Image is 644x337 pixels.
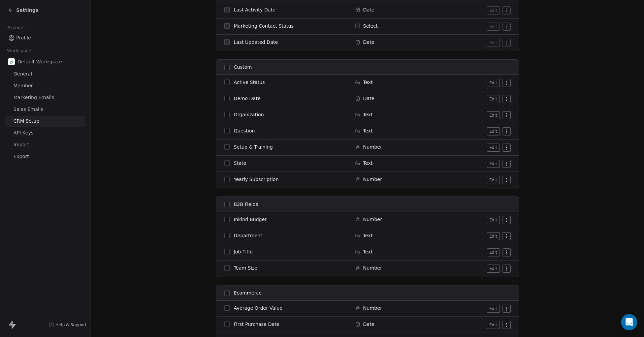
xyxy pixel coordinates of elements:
[487,6,500,14] button: Edit
[621,314,637,330] div: Open Intercom Messenger
[363,144,382,150] span: Number
[487,305,500,313] button: Edit
[363,95,374,102] span: Date
[234,39,278,45] span: Last Updated Date
[13,70,32,78] span: General
[8,7,38,13] a: Settings
[487,111,500,119] button: Edit
[363,248,373,255] span: Text
[487,176,500,184] button: Edit
[234,289,262,297] span: Ecommerce
[487,232,500,240] button: Edit
[5,32,85,43] a: Profile
[487,160,500,168] button: Edit
[363,111,373,118] span: Text
[5,80,85,91] a: Member
[234,64,252,71] span: Custom
[234,201,258,208] span: B2B Fields
[5,151,85,162] a: Export
[5,104,85,115] a: Sales Emails
[234,144,273,150] span: Setup & Training
[234,232,262,239] span: Department
[487,95,500,103] button: Edit
[16,34,31,41] span: Profile
[487,216,500,224] button: Edit
[16,7,38,13] span: Settings
[4,46,34,56] span: Workspace
[5,116,85,127] a: CRM Setup
[234,321,279,328] span: First Purchase Date
[13,129,33,136] span: API Keys
[363,305,382,311] span: Number
[363,160,373,166] span: Text
[234,79,265,86] span: Active Status
[234,6,276,13] span: Last Activity Date
[18,58,62,65] span: Default Workspace
[56,322,87,328] span: Help & Support
[4,23,28,33] span: Account
[234,176,279,183] span: Yearly Subscription
[363,176,382,183] span: Number
[234,111,264,118] span: Organization
[487,321,500,329] button: Edit
[49,322,87,328] a: Help & Support
[8,58,15,65] img: IKP200x200.png
[363,216,382,223] span: Number
[363,79,373,86] span: Text
[487,127,500,135] button: Edit
[487,39,500,47] button: Edit
[363,265,382,271] span: Number
[487,23,500,31] button: Edit
[13,106,43,113] span: Sales Emails
[234,160,246,166] span: State
[363,39,374,45] span: Date
[234,265,257,271] span: Team Size
[487,265,500,273] button: Edit
[363,6,374,13] span: Date
[234,248,253,255] span: Job Title
[5,127,85,139] a: API Keys
[363,232,373,239] span: Text
[234,23,294,29] span: Marketing Contact Status
[234,95,261,102] span: Demo Date
[13,118,39,125] span: CRM Setup
[13,82,33,89] span: Member
[13,153,29,160] span: Export
[487,144,500,152] button: Edit
[363,23,378,29] span: Select
[234,127,255,134] span: Question
[363,127,373,134] span: Text
[13,141,29,148] span: Import
[5,68,85,80] a: General
[5,92,85,103] a: Marketing Emails
[487,248,500,256] button: Edit
[5,139,85,150] a: Import
[13,94,54,101] span: Marketing Emails
[487,79,500,87] button: Edit
[234,305,283,311] span: Average Order Value
[363,321,374,328] span: Date
[234,216,267,223] span: Inkind Budget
